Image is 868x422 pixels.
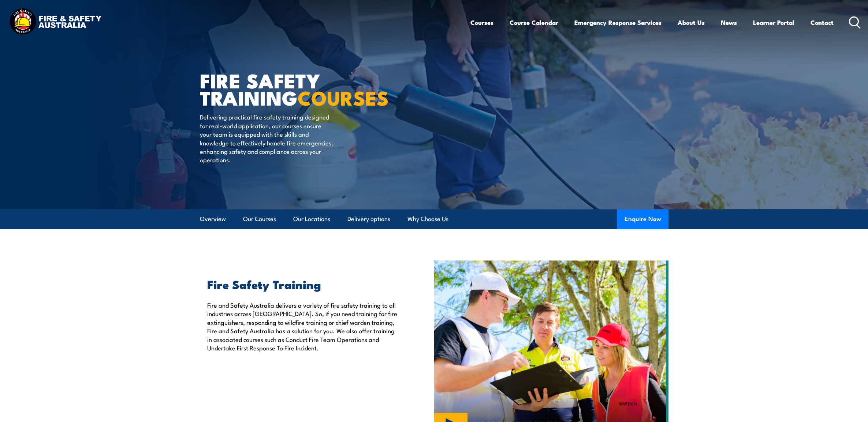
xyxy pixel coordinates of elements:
[617,209,668,229] button: Enquire Now
[207,301,401,352] p: Fire and Safety Australia delivers a variety of fire safety training to all industries across [GE...
[510,13,558,32] a: Course Calendar
[298,82,389,112] strong: COURSES
[200,113,334,164] p: Delivering practical fire safety training designed for real-world application, our courses ensure...
[753,13,794,32] a: Learner Portal
[407,209,448,229] a: Why Choose Us
[207,279,401,289] h2: Fire Safety Training
[811,13,834,32] a: Contact
[347,209,390,229] a: Delivery options
[470,13,493,32] a: Courses
[200,209,226,229] a: Overview
[293,209,330,229] a: Our Locations
[678,13,705,32] a: About Us
[574,13,662,32] a: Emergency Response Services
[243,209,276,229] a: Our Courses
[200,72,381,106] h1: FIRE SAFETY TRAINING
[721,13,737,32] a: News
